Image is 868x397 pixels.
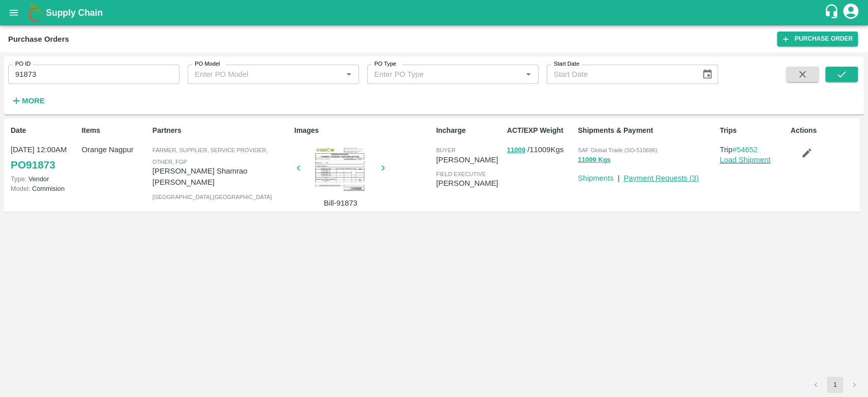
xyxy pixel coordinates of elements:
[507,145,525,156] button: 11009
[153,165,290,188] p: [PERSON_NAME] Shamrao [PERSON_NAME]
[294,125,432,136] p: Images
[436,154,502,165] p: [PERSON_NAME]
[11,185,30,192] span: Model:
[842,2,860,23] div: account of current user
[8,33,69,46] div: Purchase Orders
[720,156,770,164] a: Load Shipment
[827,377,843,393] button: page 1
[22,97,45,105] strong: More
[507,144,574,156] p: / 11009 Kgs
[81,144,148,155] p: Orange Nagpur
[374,60,396,68] label: PO Type
[11,174,77,184] p: Vendor
[436,147,455,153] span: buyer
[698,65,717,84] button: Choose date
[303,197,379,209] p: Bill-91873
[11,184,77,193] p: Commision
[11,175,26,183] span: Type:
[342,68,355,81] button: Open
[720,125,786,136] p: Trips
[153,194,272,200] span: [GEOGRAPHIC_DATA] , [GEOGRAPHIC_DATA]
[806,377,864,393] nav: pagination navigation
[81,125,148,136] p: Items
[153,147,268,164] span: Farmer, Supplier, Service Provider, Other, FGP
[720,144,786,155] p: Trip
[613,168,619,184] div: |
[11,144,77,155] p: [DATE] 12:00AM
[547,65,694,84] input: Start Date
[578,125,715,136] p: Shipments & Payment
[578,154,610,166] button: 11009 Kgs
[777,32,858,46] a: Purchase Order
[732,146,758,154] a: #54652
[436,171,486,177] span: field executive
[11,125,77,136] p: Date
[507,125,574,136] p: ACT/EXP Weight
[8,65,179,84] input: Enter PO ID
[436,178,502,189] p: [PERSON_NAME]
[370,68,505,81] input: Enter PO Type
[11,156,55,174] a: PO91873
[15,60,31,68] label: PO ID
[8,92,47,109] button: More
[153,125,290,136] p: Partners
[2,1,25,24] button: open drawer
[436,125,502,136] p: Incharge
[46,8,103,18] b: Supply Chain
[195,60,220,68] label: PO Model
[623,174,699,182] a: Payment Requests (3)
[25,3,46,23] img: logo
[578,174,613,182] a: Shipments
[46,6,824,20] a: Supply Chain
[791,125,857,136] p: Actions
[578,147,657,153] span: SAF Global Trade (SO-510696)
[522,68,535,81] button: Open
[554,60,579,68] label: Start Date
[824,4,842,22] div: customer-support
[191,68,326,81] input: Enter PO Model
